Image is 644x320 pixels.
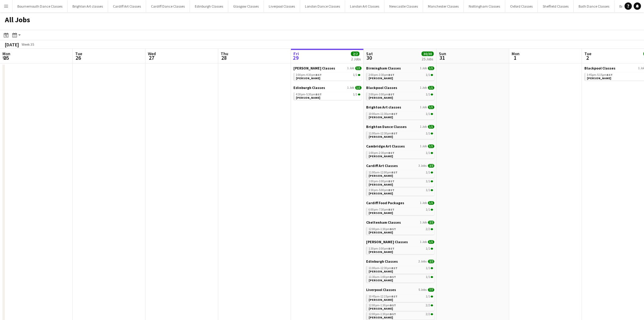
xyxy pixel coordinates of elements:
a: 11:30am-1:00pmBST1/1[PERSON_NAME] [369,275,433,282]
span: 1/1 [353,73,357,76]
button: London Dance Classes [300,0,345,12]
span: 1 Job [420,86,427,90]
span: 25 [2,54,10,61]
span: 1/1 [426,93,430,96]
span: 11:30am-1:00pm [369,276,396,279]
span: 2:00pm-3:30pm [369,73,394,76]
div: Blackpool Classes1 Job1/12:00pm-3:00pmBST1/1[PERSON_NAME] [366,85,434,105]
span: Ellen Grimshaw [369,278,393,282]
span: 1/1 [431,209,433,211]
div: 25 Jobs [422,57,433,61]
span: BST [390,303,396,307]
span: BST [390,227,396,231]
span: 29 [292,54,299,61]
a: 6:00pm-7:30pmBST1/1[PERSON_NAME] [369,208,433,215]
span: Fri [293,51,299,56]
span: Sun [439,51,446,56]
div: Cardiff Food Packages1 Job1/16:00pm-7:30pmBST1/1[PERSON_NAME] [366,201,434,220]
button: Sheffield Classes [538,0,574,12]
span: 1 Job [420,201,427,205]
span: 11:00am-12:30pm [369,132,397,135]
span: BST [391,266,397,270]
span: 4:30pm-5:30pm [296,93,322,96]
span: 12:00pm-1:30pm [369,313,396,316]
span: Brighton Art classes [366,105,401,109]
span: BST [391,170,397,174]
a: Brighton Dance Classes1 Job1/1 [366,124,434,129]
span: 1/1 [428,125,434,129]
span: BST [316,73,322,77]
a: Edinburgh Classes1 Job1/1 [293,85,362,90]
div: [DATE] [5,41,19,48]
span: BST [391,112,397,116]
span: 1/1 [426,180,430,183]
span: 12:00pm-1:30pm [369,304,396,307]
span: Natalie Horne [369,115,393,119]
span: 1/1 [426,267,430,270]
span: 1/1 [426,151,430,155]
span: Natalie Daly [369,135,393,139]
a: Cheltenham Classes1 Job2/2 [366,220,434,225]
span: 3:45pm-5:15pm [587,73,613,76]
span: David Renouf [296,96,320,100]
span: 1/1 [428,144,434,148]
span: 1/1 [426,189,430,192]
span: 1 Job [347,86,354,90]
span: Blackpool Classes [584,66,615,70]
button: Cardiff Dance Classes [146,0,190,12]
a: Brighton Art classes1 Job1/1 [366,105,434,109]
a: 2:00pm-3:00pmBST1/1[PERSON_NAME] [369,92,433,99]
span: 2/2 [431,304,433,306]
span: Cardiff Food Packages [366,201,404,205]
button: Bath Dance Classes [574,0,614,12]
span: 1 Job [347,66,354,70]
span: 1:00pm-3:00pm [369,180,394,183]
button: Edinburgh Classes [190,0,228,12]
a: 10:00am-11:30amBST1/1[PERSON_NAME] [369,112,433,119]
a: 1:00pm-3:00pmBST1/1[PERSON_NAME] [369,179,433,186]
span: 1/1 [426,112,430,116]
span: 1/1 [358,74,360,76]
span: 1/1 [355,86,362,90]
span: 1 Job [420,105,427,109]
span: 1 Job [420,240,427,244]
a: Cardiff Art Classes3 Jobs3/3 [366,163,434,168]
div: Brighton Art classes1 Job1/110:00am-11:30amBST1/1[PERSON_NAME] [366,105,434,124]
span: Louise Tansey [587,76,611,80]
span: Brioney Morgan [369,183,393,187]
div: Edinburgh Classes1 Job1/14:30pm-5:30pmBST1/1[PERSON_NAME] [293,85,362,101]
span: 1/1 [355,66,362,70]
span: 27 [147,54,156,61]
a: 12:00pm-1:30pmBST2/2[PERSON_NAME] [369,227,433,234]
span: 10:00am-11:30am [369,112,397,116]
span: 1 Job [420,125,427,129]
span: 2/2 [431,228,433,230]
div: Cardiff Art Classes3 Jobs3/311:00am-12:00pmBST1/1[PERSON_NAME]1:00pm-3:00pmBST1/1[PERSON_NAME]3:3... [366,163,434,201]
button: Manchester Classes [423,0,464,12]
a: Liverpool Classes5 Jobs7/7 [366,287,434,292]
span: 1/1 [358,94,360,95]
span: 6:00pm-7:30pm [369,208,394,211]
span: BST [390,312,396,316]
span: Sat [366,51,373,56]
span: Blackpool Classes [366,85,397,90]
span: Dawn Harper [369,269,393,273]
a: 12:00pm-1:30pmBST2/2[PERSON_NAME] [369,303,433,310]
span: BST [607,73,613,77]
span: Jade Wallace [369,250,393,254]
span: 1/1 [431,248,433,250]
a: 12:00pm-1:30pmBST2/2[PERSON_NAME] [369,312,433,319]
span: Tue [75,51,82,56]
a: Birmingham Classes1 Job1/1 [366,66,434,70]
span: Liverpool Classes [366,287,396,292]
span: BST [388,92,394,96]
span: Lyndsey Wood [369,76,393,80]
span: 2 Jobs [418,260,427,263]
span: Cynthia Mitchell-Allen [369,230,393,234]
span: 1/1 [431,189,433,191]
span: 2/2 [428,260,434,263]
span: 1/1 [428,201,434,205]
span: BST [388,73,394,77]
span: Cheltenham Classes [366,220,401,225]
span: 1/1 [431,133,433,134]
